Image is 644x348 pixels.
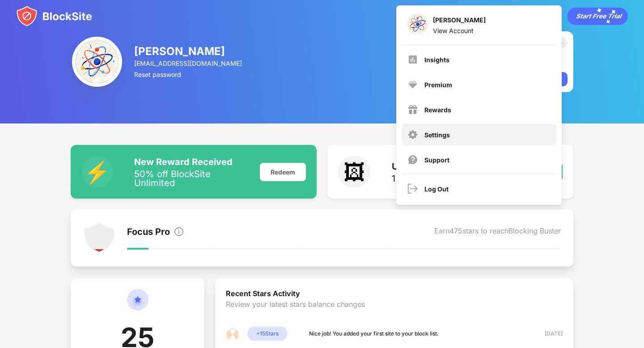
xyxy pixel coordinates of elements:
img: ACg8ocJdSTlgyL0iVJki-1Hj5NC0NPxImYXjPnoeuvd2f0FvQ9hhS0sx=s96-c [407,13,428,35]
div: 1 free image [392,174,472,183]
img: info.svg [174,226,184,237]
img: blocksite-icon.svg [16,5,92,27]
div: 🙌🏻 [226,327,240,341]
div: Recent Stars Activity [226,289,562,300]
div: Log Out [424,185,449,193]
div: [DATE] [531,329,563,338]
img: premium.svg [407,79,418,90]
img: ACg8ocJdSTlgyL0iVJki-1Hj5NC0NPxImYXjPnoeuvd2f0FvQ9hhS0sx=s96-c [72,37,122,87]
img: support.svg [407,154,418,165]
div: Insights [424,56,449,64]
div: Premium [424,81,452,89]
div: Reset password [134,71,243,78]
div: Earn 475 stars to reach Blocking Buster [434,226,561,239]
img: menu-settings.svg [407,129,418,140]
div: Upcoming Reward [392,161,472,172]
div: + 15 Stars [247,327,288,341]
div: 50% off BlockSite Unlimited [134,170,249,187]
img: logout.svg [407,183,418,194]
img: points-level-1.svg [83,222,115,254]
div: [EMAIL_ADDRESS][DOMAIN_NAME] [134,59,243,67]
div: [PERSON_NAME] [433,16,486,27]
div: 🖼 [338,156,370,188]
div: New Reward Received [134,157,249,167]
div: Review your latest stars balance changes [226,300,562,327]
div: ⚡️ [81,156,112,188]
div: [PERSON_NAME] [134,45,243,58]
div: Rewards [424,106,451,114]
div: Redeem [260,163,306,181]
div: View Account [433,27,486,34]
img: menu-rewards.svg [407,104,418,115]
img: menu-insights.svg [407,54,418,65]
div: animation [567,7,628,25]
img: circle-star.svg [127,289,148,321]
div: Nice job! You added your first site to your block list. [309,329,439,338]
div: Focus Pro [127,226,170,239]
div: Settings [424,131,450,139]
div: Support [424,156,449,164]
